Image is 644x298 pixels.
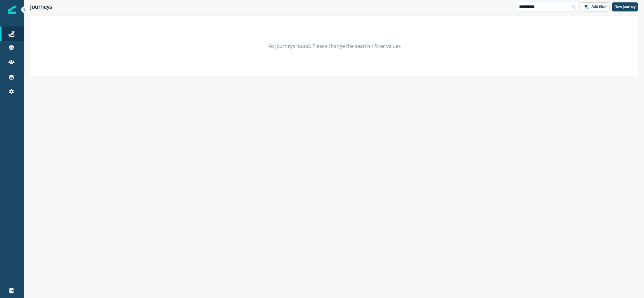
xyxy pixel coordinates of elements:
[581,2,610,11] button: Add filter
[612,2,638,11] button: New journey
[8,5,16,14] img: Inflection
[591,5,607,9] p: Add filter
[614,5,636,9] p: New journey
[30,16,638,76] div: No journeys found. Please change the search / filter values
[30,4,52,10] h1: Journeys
